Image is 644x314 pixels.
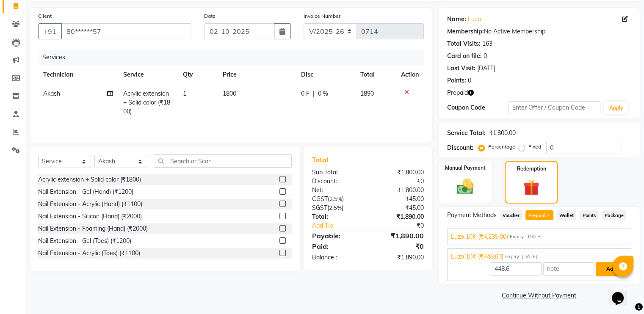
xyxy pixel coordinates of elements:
div: 0 [468,76,471,85]
div: Last Visit: [447,64,475,73]
div: ₹1,890.00 [368,212,430,221]
label: Manual Payment [445,164,486,172]
button: Apply [604,102,628,114]
div: Discount: [306,177,368,186]
div: ₹1,800.00 [489,129,516,138]
span: Akash [43,90,60,97]
a: Add Tip [306,221,378,230]
div: Total: [306,212,368,221]
span: 1890 [360,90,374,97]
span: Luzo 10K (₹448.60) [451,252,503,261]
th: Service [118,65,178,84]
span: Payment Methods [447,211,497,220]
div: Nail Extension - Gel (Hand) (₹1200) [38,187,133,196]
div: Nail Extension - Foaming (Hand) (₹2000) [38,224,148,233]
div: Nail Extension - Acrylic (Hand) (₹1100) [38,200,142,209]
div: Card on file: [447,52,482,61]
span: Total [312,155,332,164]
div: Services [39,50,430,65]
div: Points: [447,76,466,85]
th: Disc [296,65,356,84]
div: Name: [447,15,466,24]
div: ₹0 [378,221,430,230]
span: 2 [546,214,550,219]
label: Date [204,12,216,20]
div: ₹1,800.00 [368,168,430,177]
div: 0 [484,52,487,61]
div: Membership: [447,27,484,36]
div: Coupon Code [447,103,509,112]
div: Nail Extension - Silicon (Hand) (₹2000) [38,212,142,221]
div: ₹1,890.00 [368,253,430,262]
div: Discount: [447,143,473,152]
div: ( ) [306,204,368,212]
img: _cash.svg [451,177,479,196]
div: ₹45.00 [368,195,430,204]
button: +91 [38,23,62,39]
span: Package [602,210,626,220]
span: Prepaid [447,88,468,97]
span: Expiry: [DATE] [505,253,537,260]
span: 2.5% [329,196,342,202]
div: Balance : [306,253,368,262]
input: note [543,262,594,275]
th: Qty [178,65,218,84]
div: No Active Membership [447,27,631,36]
span: 0 % [318,89,328,98]
span: Voucher [500,210,522,220]
span: Expiry: [DATE] [510,233,542,240]
span: 1800 [223,90,236,97]
th: Technician [38,65,118,84]
div: Net: [306,186,368,195]
div: 163 [482,39,492,48]
th: Price [218,65,296,84]
div: ( ) [306,195,368,204]
span: Acrylic extension + Solid color (₹1800) [123,90,170,115]
input: Enter Offer / Coupon Code [509,101,601,114]
label: Redemption [517,165,546,173]
div: ₹1,890.00 [368,231,430,241]
div: Paid: [306,241,368,251]
input: Amount [491,262,542,275]
span: SGST [312,204,327,212]
div: Payable: [306,231,368,241]
span: 0 F [301,89,310,98]
div: Nail Extension - Gel (Toes) (₹1200) [38,237,131,245]
span: 2.5% [329,204,342,211]
div: ₹0 [368,241,430,251]
span: Wallet [557,210,577,220]
span: 1 [183,90,186,97]
div: Acrylic extension + Solid color (₹1800) [38,175,141,184]
input: Search by Name/Mobile/Email/Code [61,23,191,39]
label: Client [38,12,52,20]
th: Action [396,65,424,84]
div: [DATE] [477,64,495,73]
div: ₹0 [368,177,430,186]
iframe: chat widget [608,280,636,306]
div: ₹1,800.00 [368,186,430,195]
span: Prepaid [525,210,553,220]
div: ₹45.00 [368,204,430,212]
span: Points [580,210,598,220]
label: Invoice Number [304,12,340,20]
div: Service Total: [447,129,486,138]
img: _gift.svg [518,178,544,198]
th: Total [355,65,395,84]
button: Add [596,262,627,276]
label: Percentage [488,143,515,151]
span: CGST [312,195,328,203]
div: Sub Total: [306,168,368,177]
label: Fixed [528,143,541,151]
input: Search or Scan [154,154,292,168]
div: Nail Extension - Acrylic (Toes) (₹1100) [38,249,140,258]
a: Continue Without Payment [440,291,638,300]
a: Luzo [468,15,481,24]
span: Luzo 10K (₹4,235.00) [451,232,508,241]
div: Total Visits: [447,39,481,48]
span: | [313,89,315,98]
